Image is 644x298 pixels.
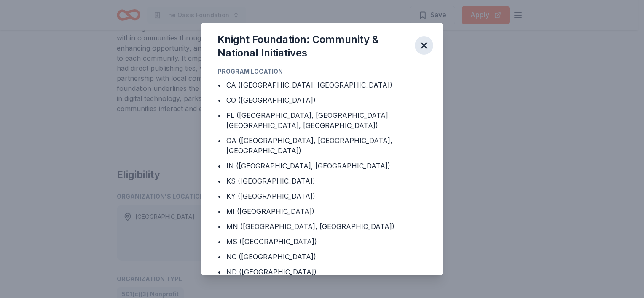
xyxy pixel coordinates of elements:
div: CO ([GEOGRAPHIC_DATA]) [226,95,316,105]
div: • [217,136,221,146]
div: • [217,176,221,186]
div: GA ([GEOGRAPHIC_DATA], [GEOGRAPHIC_DATA], [GEOGRAPHIC_DATA]) [226,136,427,156]
div: • [217,252,221,262]
div: KY ([GEOGRAPHIC_DATA]) [226,191,315,201]
div: • [217,191,221,201]
div: ND ([GEOGRAPHIC_DATA]) [226,267,317,277]
div: IN ([GEOGRAPHIC_DATA], [GEOGRAPHIC_DATA]) [226,161,390,171]
div: • [217,95,221,105]
div: • [217,221,221,231]
div: KS ([GEOGRAPHIC_DATA]) [226,176,315,186]
div: MS ([GEOGRAPHIC_DATA]) [226,237,317,247]
div: CA ([GEOGRAPHIC_DATA], [GEOGRAPHIC_DATA]) [226,80,392,90]
div: FL ([GEOGRAPHIC_DATA], [GEOGRAPHIC_DATA], [GEOGRAPHIC_DATA], [GEOGRAPHIC_DATA]) [226,110,427,130]
div: • [217,206,221,216]
div: • [217,161,221,171]
div: • [217,267,221,277]
div: • [217,110,221,120]
div: NC ([GEOGRAPHIC_DATA]) [226,252,316,262]
div: Program Location [217,67,427,77]
div: Knight Foundation: Community & National Initiatives [217,33,408,60]
div: MN ([GEOGRAPHIC_DATA], [GEOGRAPHIC_DATA]) [226,221,394,231]
div: • [217,80,221,90]
div: MI ([GEOGRAPHIC_DATA]) [226,206,314,216]
div: • [217,237,221,247]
